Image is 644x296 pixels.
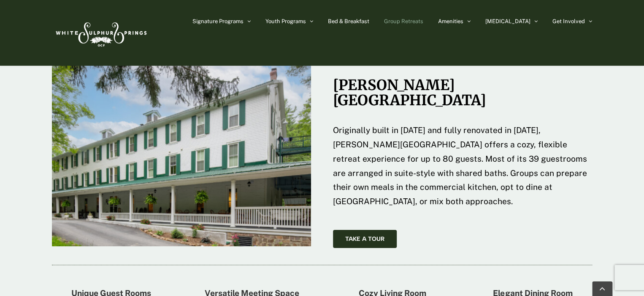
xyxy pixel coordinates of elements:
[333,76,486,109] span: [PERSON_NAME][GEOGRAPHIC_DATA]
[552,19,585,24] span: Get Involved
[52,13,149,53] img: White Sulphur Springs Logo
[328,19,369,24] span: Bed & Breakfast
[52,52,311,246] img: harrison-hero-image
[485,19,530,24] span: [MEDICAL_DATA]
[345,235,384,243] span: Take A Tour
[333,230,397,248] a: Take A Tour
[333,125,587,206] span: Originally built in [DATE] and fully renovated in [DATE], [PERSON_NAME][GEOGRAPHIC_DATA] offers a...
[265,19,306,24] span: Youth Programs
[438,19,463,24] span: Amenities
[192,19,244,24] span: Signature Programs
[384,19,423,24] span: Group Retreats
